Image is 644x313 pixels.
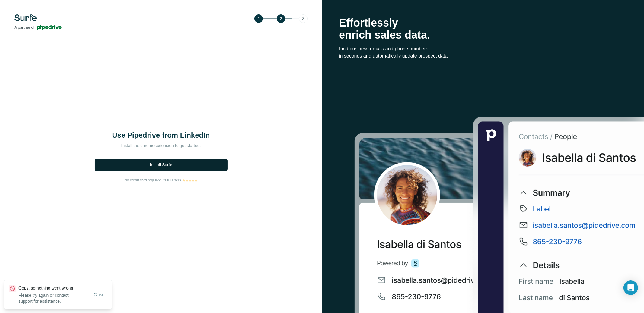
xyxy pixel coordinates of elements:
p: Please try again or contact support for assistance. [18,292,86,304]
img: Surfe's logo [14,14,62,30]
span: Install Surfe [150,162,172,168]
img: Step 2 [254,14,308,23]
button: Close [90,289,109,300]
div: Open Intercom Messenger [623,280,638,295]
p: Oops, something went wrong [18,285,86,291]
p: enrich sales data. [339,29,627,41]
img: Surfe Stock Photo - Selling good vibes [354,116,644,313]
p: Install the chrome extension to get started. [101,142,222,149]
h1: Use Pipedrive from LinkedIn [101,130,222,140]
span: Close [94,292,105,298]
button: Install Surfe [95,159,228,171]
p: Find business emails and phone numbers [339,45,627,52]
p: in seconds and automatically update prospect data. [339,52,627,60]
span: No credit card required. 20k+ users [124,177,181,183]
p: Effortlessly [339,17,627,29]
